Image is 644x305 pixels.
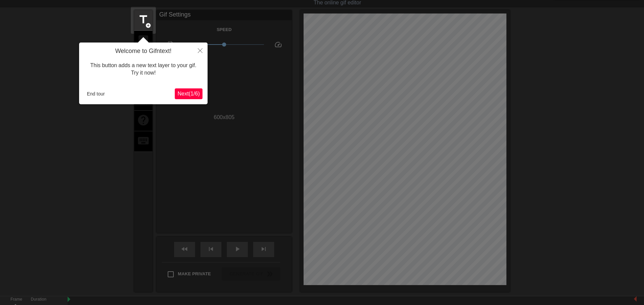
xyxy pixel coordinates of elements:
button: End tour [84,89,108,99]
button: Next [175,88,202,99]
span: Next ( 1 / 6 ) [177,91,200,96]
h4: Welcome to Gifntext! [84,48,202,55]
div: This button adds a new text layer to your gif. Try it now! [84,55,202,84]
button: Close [193,43,208,58]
